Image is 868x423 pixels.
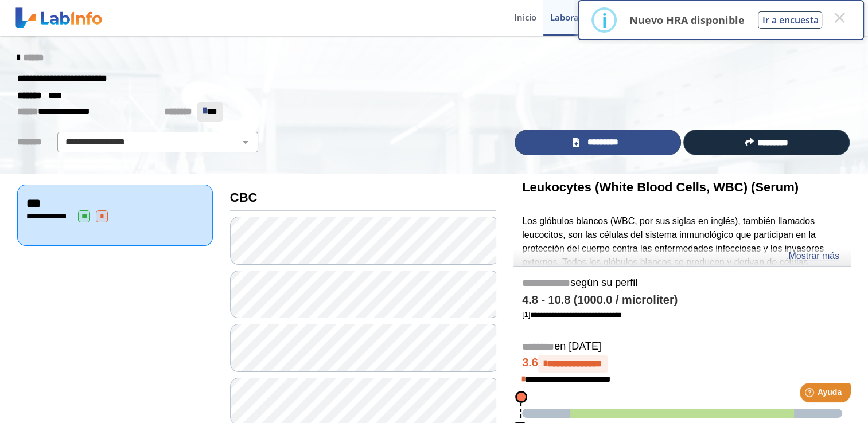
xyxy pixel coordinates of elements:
[629,13,744,27] p: Nuevo HRA disponible
[522,340,842,354] h5: en [DATE]
[522,293,842,307] h4: 4.8 - 10.8 (1000.0 / microliter)
[522,355,842,373] h4: 3.6
[601,10,607,30] div: i
[766,378,855,410] iframe: Help widget launcher
[788,249,839,263] a: Mostrar más
[758,11,822,29] button: Ir a encuesta
[522,310,622,319] a: [1]
[829,7,850,28] button: Close this dialog
[230,190,258,205] b: CBC
[522,277,842,290] h5: según su perfil
[522,180,799,194] b: Leukocytes (White Blood Cells, WBC) (Serum)
[522,214,842,379] p: Los glóbulos blancos (WBC, por sus siglas en inglés), también llamados leucocitos, son las célula...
